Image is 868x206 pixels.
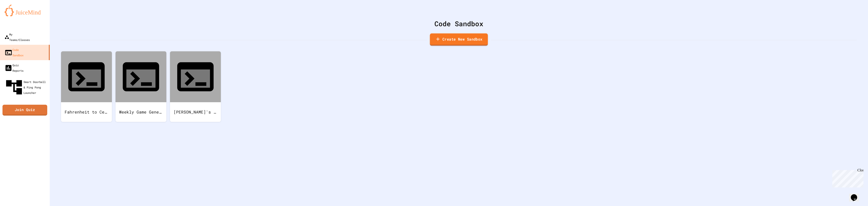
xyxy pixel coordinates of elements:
[2,2,31,29] div: Chat with us now!Close
[5,62,24,73] div: Quiz Reports
[5,47,24,58] div: Code Sandbox
[61,102,112,122] div: Fahrenheit to Celsius converter
[849,188,863,201] iframe: chat widget
[5,5,45,16] img: logo-orange.svg
[61,51,112,122] a: Fahrenheit to Celsius converter
[830,168,863,187] iframe: chat widget
[430,33,488,46] a: Create New Sandbox
[170,51,221,122] a: [PERSON_NAME]'s Website
[5,78,48,97] div: Smart Doorbell & Ping Pong Launcher
[116,51,166,122] a: Weekly Game Generator
[116,102,166,122] div: Weekly Game Generator
[170,102,221,122] div: [PERSON_NAME]'s Website
[5,32,30,43] div: My Teams/Classes
[61,19,857,29] div: Code Sandbox
[2,105,47,116] a: Join Quiz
